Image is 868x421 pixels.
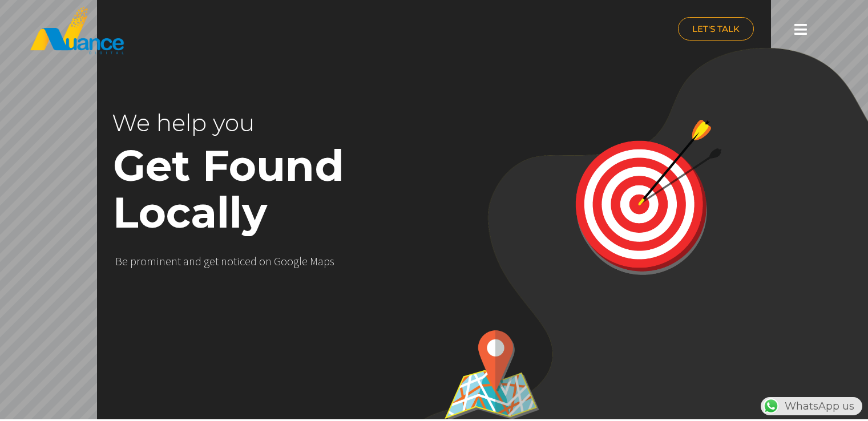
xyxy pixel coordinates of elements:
[221,254,227,268] div: n
[29,6,429,55] a: nuance-qatar_logo
[204,254,209,268] div: g
[259,254,265,268] div: o
[156,254,159,268] div: i
[115,254,122,268] div: B
[240,254,245,268] div: c
[281,254,287,268] div: o
[237,254,240,268] div: i
[195,254,201,268] div: d
[324,254,330,268] div: p
[251,254,257,268] div: d
[171,254,177,268] div: n
[310,254,318,268] div: M
[302,254,308,268] div: e
[318,254,324,268] div: a
[692,25,740,33] span: LET'S TALK
[227,254,233,268] div: o
[189,254,195,268] div: n
[112,99,403,146] rs-layer: We help you
[159,254,165,268] div: n
[761,400,862,412] a: WhatsAppWhatsApp us
[299,254,302,268] div: l
[265,254,272,268] div: n
[761,397,862,415] div: WhatsApp us
[183,254,189,268] div: a
[147,254,156,268] div: m
[274,254,281,268] div: G
[130,254,136,268] div: p
[140,254,147,268] div: o
[113,143,482,236] rs-layer: Get Found Locally
[293,254,299,268] div: g
[209,254,215,268] div: e
[762,397,780,415] img: WhatsApp
[215,254,219,268] div: t
[287,254,293,268] div: o
[330,254,334,268] div: s
[136,254,140,268] div: r
[177,254,181,268] div: t
[29,6,125,55] img: nuance-qatar_logo
[233,254,237,268] div: t
[678,17,754,41] a: LET'S TALK
[245,254,251,268] div: e
[165,254,171,268] div: e
[122,254,128,268] div: e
